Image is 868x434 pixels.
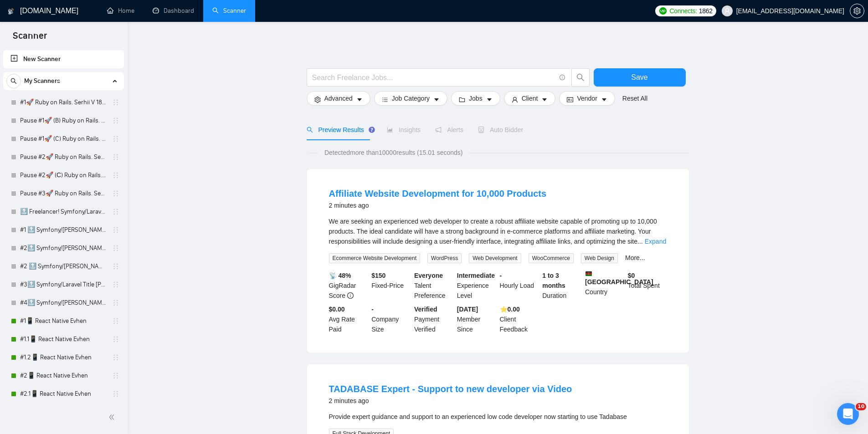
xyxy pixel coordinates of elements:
input: Search Freelance Jobs... [312,72,555,83]
span: bars [382,96,388,103]
span: Vendor [577,93,597,103]
span: 1862 [699,6,713,16]
button: idcardVendorcaret-down [559,91,615,106]
div: Avg Rate Paid [327,304,370,334]
a: #1📱 React Native Evhen [20,312,107,330]
span: holder [112,208,119,215]
a: Pause #1🚀 (B) Ruby on Rails. Serhii V 18/03 [20,112,107,130]
span: holder [112,263,119,270]
div: GigRadar Score [327,271,370,301]
button: search [6,74,21,88]
span: caret-down [433,96,440,103]
span: double-left [108,413,118,422]
div: Total Spent [626,271,669,301]
span: Jobs [469,93,483,103]
span: Auto Bidder [478,126,523,133]
b: - [371,306,374,313]
div: 2 minutes ago [329,200,547,211]
span: Web Design [581,253,618,263]
a: setting [850,7,864,15]
div: Hourly Load [498,271,541,301]
a: TADABASE Expert - Support to new developer via Video [329,384,572,394]
b: 📡 48% [329,272,351,279]
button: search [571,68,590,87]
a: Reset All [622,93,647,103]
span: holder [112,135,119,143]
span: holder [112,99,119,106]
span: Web Development [469,253,521,263]
span: holder [112,372,119,379]
div: Experience Level [455,271,498,301]
b: - [500,272,502,279]
iframe: Intercom live chat [837,403,859,425]
span: My Scanners [24,72,60,90]
div: Company Size [370,304,412,334]
a: #2.1📱 React Native Evhen [20,385,107,403]
a: Affiliate Website Development for 10,000 Products [329,189,547,199]
img: upwork-logo.png [659,7,667,15]
span: WooCommerce [529,253,574,263]
span: user [724,8,730,14]
span: holder [112,153,119,161]
button: barsJob Categorycaret-down [374,91,447,106]
span: caret-down [541,96,548,103]
a: Pause #1🚀 (C) Ruby on Rails. Serhii V 18/03 [20,130,107,148]
img: logo [8,4,14,19]
b: Intermediate [457,272,495,279]
div: Member Since [455,304,498,334]
span: holder [112,354,119,361]
a: dashboardDashboard [153,7,194,15]
span: holder [112,172,119,179]
span: setting [850,7,864,15]
span: Client [522,93,538,103]
b: [DATE] [457,306,478,313]
b: $ 0 [628,272,635,279]
div: Country [583,271,626,301]
a: #4🔝 Symfony/[PERSON_NAME] / Another categories [20,294,107,312]
a: Expand [645,238,666,245]
button: settingAdvancedcaret-down [307,91,370,106]
button: Save [594,68,686,87]
span: 10 [856,403,866,410]
li: New Scanner [3,50,124,68]
div: Fixed-Price [370,271,412,301]
div: Duration [540,271,583,301]
div: 2 minutes ago [329,395,572,406]
span: Connects: [669,6,697,16]
span: Ecommerce Website Development [329,253,421,263]
span: setting [314,96,321,103]
a: #3🔝 Symfony/Laravel Title [PERSON_NAME] 15/04 CoverLetter changed [20,276,107,294]
div: Tooltip anchor [368,126,376,134]
span: holder [112,336,119,343]
span: info-circle [560,75,565,81]
button: userClientcaret-down [504,91,556,106]
b: ⭐️ 0.00 [500,306,520,313]
b: 1 to 3 months [542,272,565,289]
div: Client Feedback [498,304,541,334]
span: folder [459,96,465,103]
div: Provide expert guidance and support to an experienced low code developer now starting to use Tada... [329,412,667,422]
span: caret-down [601,96,607,103]
span: Scanner [5,29,54,48]
span: holder [112,245,119,252]
span: holder [112,117,119,124]
a: New Scanner [10,50,117,68]
button: setting [850,4,864,18]
span: Insights [387,126,421,133]
span: holder [112,317,119,325]
a: #2🔝 Symfony/[PERSON_NAME] 28/06 & 01/07 CoverLetter changed+10/07 P.S. added [20,239,107,257]
a: #2📱 React Native Evhen [20,367,107,385]
div: We are seeking an experienced web developer to create a robust affiliate website capable of promo... [329,216,667,246]
a: Pause #2🚀 Ruby on Rails. Serhii V 18/03 [20,148,107,166]
span: We are seeking an experienced web developer to create a robust affiliate website capable of promo... [329,218,657,245]
span: Detected more than 10000 results (15.01 seconds) [318,148,469,158]
span: ... [637,238,643,245]
b: Verified [414,306,437,313]
span: area-chart [387,127,393,133]
img: 🇰🇪 [586,271,592,277]
span: caret-down [486,96,493,103]
span: search [7,78,21,84]
div: Talent Preference [412,271,455,301]
span: search [307,127,313,133]
b: $0.00 [329,306,345,313]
